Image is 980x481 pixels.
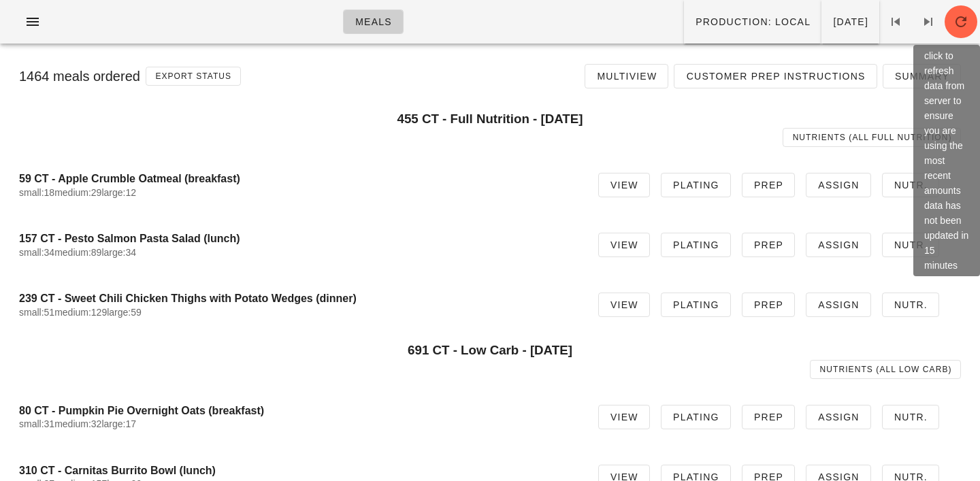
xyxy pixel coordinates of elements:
a: Nutr. [882,405,939,429]
a: Assign [806,233,871,257]
a: Prep [742,405,795,429]
h4: 310 CT - Carnitas Burrito Bowl (lunch) [19,464,576,477]
span: Nutr. [894,299,928,310]
span: Nutr. [894,180,928,190]
span: Nutr. [894,239,928,250]
span: Nutrients (all Low Carb) [819,365,952,374]
span: Meals [355,16,392,27]
a: Assign [806,293,871,317]
a: Plating [661,405,731,429]
a: Meals [343,10,404,34]
span: Plating [672,412,719,422]
span: [DATE] [832,16,868,27]
span: small:31 [19,418,54,429]
a: Plating [661,233,731,257]
span: medium:89 [54,247,101,258]
span: medium:29 [54,187,101,198]
span: Assign [817,412,860,422]
span: 1464 meals ordered [19,69,140,84]
a: Multiview [585,64,668,88]
span: small:18 [19,187,54,198]
span: large:34 [101,247,136,258]
a: Customer Prep Instructions [674,64,877,88]
h3: 691 CT - Low Carb - [DATE] [19,343,961,358]
span: medium:129 [54,307,107,318]
span: small:51 [19,307,54,318]
span: Assign [817,299,860,310]
a: Nutr. [882,173,939,197]
span: View [610,239,638,250]
span: View [610,412,638,422]
a: Plating [661,293,731,317]
a: View [598,173,650,197]
span: medium:32 [54,418,101,429]
span: large:59 [107,307,142,318]
a: Prep [742,233,795,257]
span: Prep [753,239,783,250]
span: Nutr. [894,412,928,422]
h4: 239 CT - Sweet Chili Chicken Thighs with Potato Wedges (dinner) [19,292,576,305]
a: Plating [661,173,731,197]
span: Production: local [695,16,811,27]
span: View [610,299,638,310]
h4: 59 CT - Apple Crumble Oatmeal (breakfast) [19,172,576,185]
a: View [598,233,650,257]
span: small:34 [19,247,54,258]
h4: 80 CT - Pumpkin Pie Overnight Oats (breakfast) [19,404,576,417]
span: Prep [753,180,783,190]
a: Summary [883,64,961,88]
span: Plating [672,180,719,190]
span: Assign [817,239,860,250]
span: Assign [817,180,860,190]
a: View [598,405,650,429]
span: Prep [753,299,783,310]
a: Prep [742,293,795,317]
span: Plating [672,239,719,250]
a: Nutrients (all Full Nutrition) [783,128,961,147]
span: Summary [894,71,949,82]
span: View [610,180,638,190]
span: Plating [672,299,719,310]
a: Assign [806,173,871,197]
span: large:17 [101,418,136,429]
h4: 157 CT - Pesto Salmon Pasta Salad (lunch) [19,232,576,245]
button: Export Status [146,67,241,86]
a: Nutr. [882,233,939,257]
a: Nutrients (all Low Carb) [810,360,961,379]
a: Nutr. [882,293,939,317]
span: large:12 [101,187,136,198]
a: Prep [742,173,795,197]
a: View [598,293,650,317]
span: Export Status [154,71,231,81]
span: Customer Prep Instructions [685,71,865,82]
span: Prep [753,412,783,422]
span: Nutrients (all Full Nutrition) [792,133,952,142]
h3: 455 CT - Full Nutrition - [DATE] [19,112,961,127]
span: Multiview [596,71,657,82]
a: Assign [806,405,871,429]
